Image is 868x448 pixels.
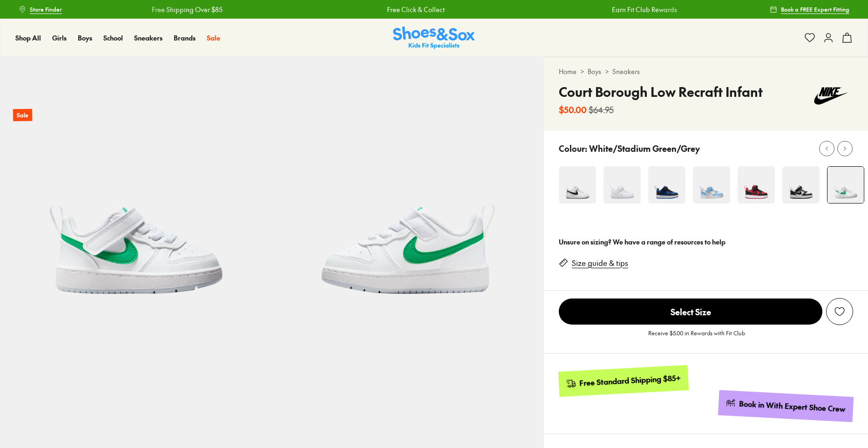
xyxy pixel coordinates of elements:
[559,166,596,204] img: 4-454357_1
[559,82,763,102] h4: Court Borough Low Recraft Infant
[826,298,853,325] button: Add to Wishlist
[272,57,544,329] img: 5-476375_1
[393,27,475,49] a: Shoes & Sox
[559,237,853,247] div: Unsure on sizing? We have a range of resources to help
[589,103,614,116] s: $64.95
[612,5,677,14] a: Earn Fit Club Rewards
[738,166,775,204] img: 4-501996_1
[770,1,849,18] a: Book a FREE Expert Fitting
[579,373,681,388] div: Free Standard Shipping $85+
[559,67,576,76] a: Home
[52,33,67,43] a: Girls
[612,67,640,76] a: Sneakers
[134,33,163,43] a: Sneakers
[781,5,849,14] span: Book a FREE Expert Fitting
[718,390,854,422] a: Book in With Expert Shoe Crew
[559,67,853,76] div: > >
[15,33,41,43] a: Shop All
[558,365,689,397] a: Free Standard Shipping $85+
[559,299,822,325] span: Select Size
[827,167,864,203] img: 4-476374_1
[13,109,32,122] p: Sale
[782,166,820,204] img: 4-552059_1
[19,1,62,18] a: Store Finder
[174,33,196,43] a: Brands
[103,33,123,43] a: School
[693,166,730,204] img: 4-537485_1
[739,399,846,414] div: Book in With Expert Shoe Crew
[387,5,445,14] a: Free Click & Collect
[808,82,853,110] img: Vendor logo
[207,33,220,43] a: Sale
[589,142,700,155] p: White/Stadium Green/Grey
[588,67,601,76] a: Boys
[393,27,475,49] img: SNS_Logo_Responsive.svg
[559,103,587,116] b: $50.00
[559,298,822,325] button: Select Size
[30,5,62,14] span: Store Finder
[152,5,223,14] a: Free Shipping Over $85
[572,258,628,268] a: Size guide & tips
[78,33,92,43] a: Boys
[604,166,641,204] img: 4-454363_1
[648,329,745,346] p: Receive $5.00 in Rewards with Fit Club
[648,166,685,204] img: 4-501990_1
[559,142,587,155] p: Colour:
